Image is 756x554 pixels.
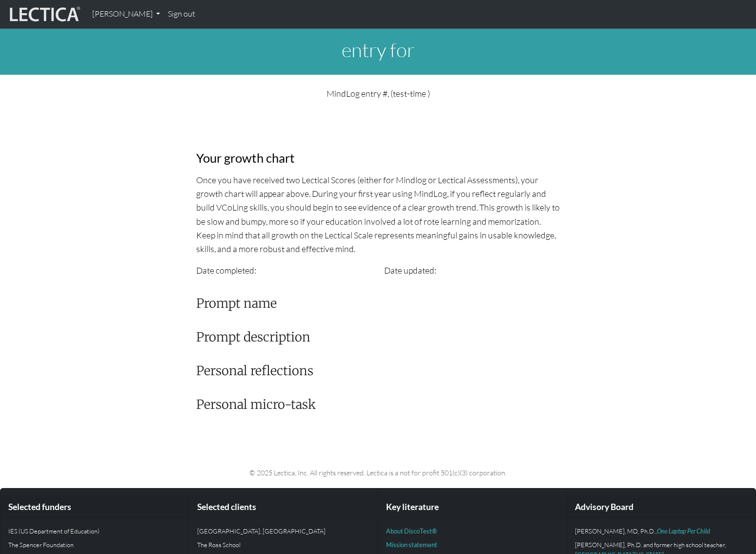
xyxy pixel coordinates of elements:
[196,86,560,100] p: MindLog entry #, (test-time )
[196,363,560,379] h3: Personal reflections
[196,173,560,256] p: Once you have received two Lectical Scores (either for Mindlog or Lectical Assessments), your gro...
[386,527,437,535] a: About DiscoTest®
[378,496,567,518] div: Key literature
[8,540,181,550] p: The Spencer Foundation
[164,4,199,24] a: Sign out
[657,527,710,535] a: One Laptop Per Child
[196,150,560,166] h3: Your growth chart
[197,526,370,536] p: [GEOGRAPHIC_DATA], [GEOGRAPHIC_DATA]
[196,397,560,412] h3: Personal micro-task
[0,496,189,518] div: Selected funders
[189,496,378,518] div: Selected clients
[88,4,164,24] a: [PERSON_NAME]
[196,263,256,277] label: Date completed:
[197,540,370,550] p: The Ross School
[196,296,560,311] h3: Prompt name
[7,5,81,23] img: lecticalive
[567,496,756,518] div: Advisory Board
[386,541,437,549] a: Mission statement
[575,526,748,536] p: [PERSON_NAME], MD, Ph.D.,
[196,330,560,345] h3: Prompt description
[378,263,566,277] div: Date updated:
[8,526,181,536] p: IES (US Department of Education)
[62,467,695,478] p: © 2025 Lectica, Inc. All rights reserved. Lectica is a not for profit 501(c)(3) corporation.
